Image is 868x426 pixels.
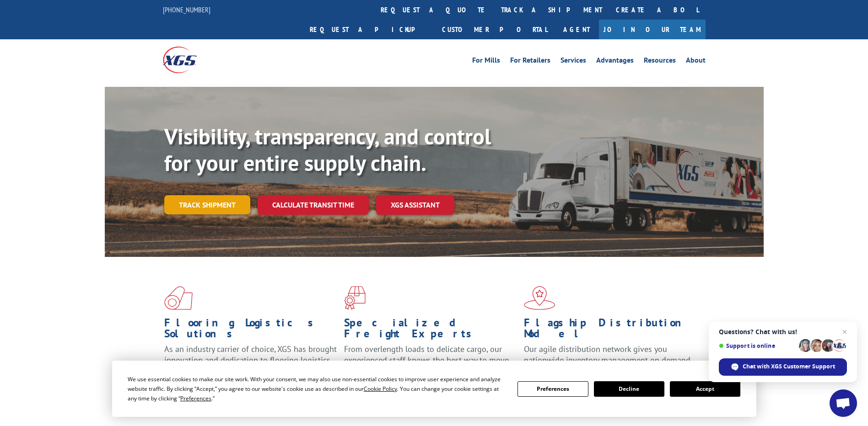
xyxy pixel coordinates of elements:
a: Services [561,57,586,67]
a: Track shipment [164,195,250,214]
h1: Flagship Distribution Model [524,317,697,344]
h1: Specialized Freight Experts [344,317,517,344]
span: Preferences [180,394,211,402]
span: Support is online [719,342,796,349]
div: We use essential cookies to make our site work. With your consent, we may also use non-essential ... [128,374,507,403]
span: Cookie Policy [364,385,397,393]
div: Cookie Consent Prompt [112,361,756,417]
a: Calculate transit time [258,195,369,215]
span: Our agile distribution network gives you nationwide inventory management on demand. [524,344,692,365]
button: Decline [594,381,664,397]
a: About [686,57,706,67]
div: Open chat [830,389,857,417]
b: Visibility, transparency, and control for your entire supply chain. [164,122,491,177]
span: Chat with XGS Customer Support [743,362,835,371]
a: XGS ASSISTANT [376,195,454,215]
a: [PHONE_NUMBER] [163,5,210,14]
div: Chat with XGS Customer Support [719,358,847,376]
a: Advantages [596,57,634,67]
button: Preferences [518,381,588,397]
img: xgs-icon-flagship-distribution-model-red [524,286,555,310]
a: Resources [644,57,676,67]
a: Request a pickup [303,20,435,39]
img: xgs-icon-focused-on-flooring-red [344,286,366,310]
a: For Retailers [510,57,550,67]
span: Close chat [839,326,850,337]
a: Customer Portal [435,20,554,39]
span: Questions? Chat with us! [719,328,847,335]
p: From overlength loads to delicate cargo, our experienced staff knows the best way to move your fr... [344,344,517,384]
button: Accept [670,381,740,397]
span: As an industry carrier of choice, XGS has brought innovation and dedication to flooring logistics... [164,344,337,376]
a: For Mills [472,57,500,67]
a: Join Our Team [599,20,706,39]
a: Agent [554,20,599,39]
h1: Flooring Logistics Solutions [164,317,337,344]
img: xgs-icon-total-supply-chain-intelligence-red [164,286,193,310]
